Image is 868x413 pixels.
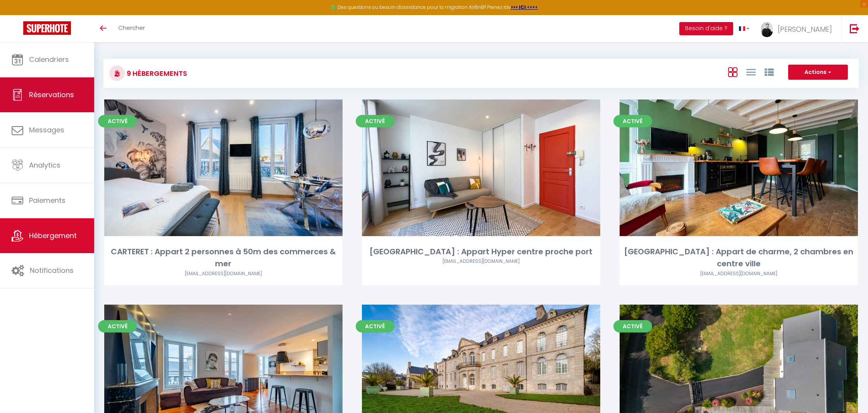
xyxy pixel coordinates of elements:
[356,115,394,127] span: Activé
[362,246,600,258] div: [GEOGRAPHIC_DATA] : Appart Hyper centre proche port
[29,195,65,205] span: Paiements
[362,258,600,265] div: Airbnb
[29,125,64,135] span: Messages
[112,15,151,42] a: Chercher
[679,22,733,35] button: Besoin d'aide ?
[104,270,343,278] div: Airbnb
[118,24,145,32] span: Chercher
[104,246,343,270] div: CARTERET : Appart 2 personnes à 50m des commerces & mer
[511,4,538,10] a: >>> ICI <<<<
[30,266,74,275] span: Notifications
[620,270,858,278] div: Airbnb
[29,55,69,64] span: Calendriers
[98,320,137,332] span: Activé
[29,160,60,170] span: Analytics
[761,22,773,37] img: ...
[850,24,859,33] img: logout
[613,115,652,127] span: Activé
[620,246,858,270] div: [GEOGRAPHIC_DATA] : Appart de charme, 2 chambres en centre ville
[125,65,187,82] h3: 9 Hébergements
[98,115,137,127] span: Activé
[613,320,652,332] span: Activé
[778,24,832,34] span: [PERSON_NAME]
[746,65,756,78] a: Vue en Liste
[788,65,848,80] button: Actions
[356,320,394,332] span: Activé
[29,231,77,240] span: Hébergement
[755,15,842,42] a: ... [PERSON_NAME]
[23,21,71,35] img: Super Booking
[29,90,74,99] span: Réservations
[765,65,774,78] a: Vue par Groupe
[728,65,737,78] a: Vue en Box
